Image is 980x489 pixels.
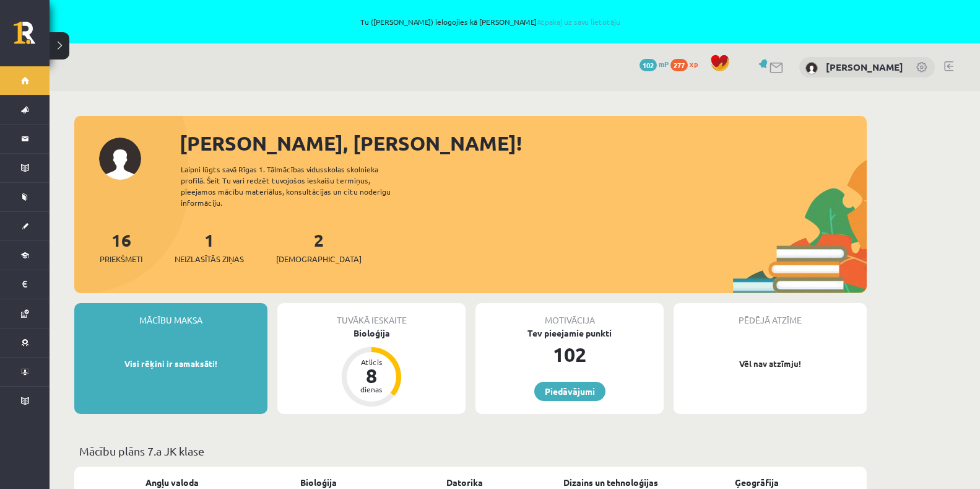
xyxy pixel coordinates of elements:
[475,340,664,369] div: 102
[300,476,337,489] a: Bioloģija
[175,229,244,265] a: 1Neizlasītās ziņas
[563,476,658,489] a: Dizains un tehnoloģijas
[100,253,142,265] span: Priekšmeti
[276,253,362,265] span: [DEMOGRAPHIC_DATA]
[277,303,466,327] div: Tuvākā ieskaite
[534,382,605,401] a: Piedāvājumi
[79,443,862,459] p: Mācību plāns 7.a JK klase
[690,59,698,69] span: xp
[175,253,244,265] span: Neizlasītās ziņas
[14,22,50,53] a: Rīgas 1. Tālmācības vidusskola
[670,59,704,69] a: 277 xp
[80,358,261,370] p: Visi rēķini ir samaksāti!
[276,229,362,265] a: 2[DEMOGRAPHIC_DATA]
[680,358,861,370] p: Vēl nav atzīmju!
[181,164,412,208] div: Laipni lūgts savā Rīgas 1. Tālmācības vidusskolas skolnieka profilā. Šeit Tu vari redzēt tuvojošo...
[640,59,657,71] span: 102
[670,59,688,71] span: 277
[277,327,466,340] div: Bioloģija
[475,327,664,340] div: Tev pieejamie punkti
[735,476,779,489] a: Ģeogrāfija
[145,476,199,489] a: Angļu valoda
[277,327,466,408] a: Bioloģija Atlicis 8 dienas
[475,303,664,327] div: Motivācija
[446,476,483,489] a: Datorika
[640,59,669,69] a: 102 mP
[674,303,867,327] div: Pēdējā atzīme
[74,303,267,327] div: Mācību maksa
[826,61,903,73] a: [PERSON_NAME]
[659,59,669,69] span: mP
[537,17,620,27] a: Atpakaļ uz savu lietotāju
[100,229,142,265] a: 16Priekšmeti
[180,128,867,158] div: [PERSON_NAME], [PERSON_NAME]!
[805,62,818,74] img: Anna Enija Kozlinska
[353,366,390,385] div: 8
[353,385,390,393] div: dienas
[353,358,390,366] div: Atlicis
[98,18,882,25] span: Tu ([PERSON_NAME]) ielogojies kā [PERSON_NAME]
